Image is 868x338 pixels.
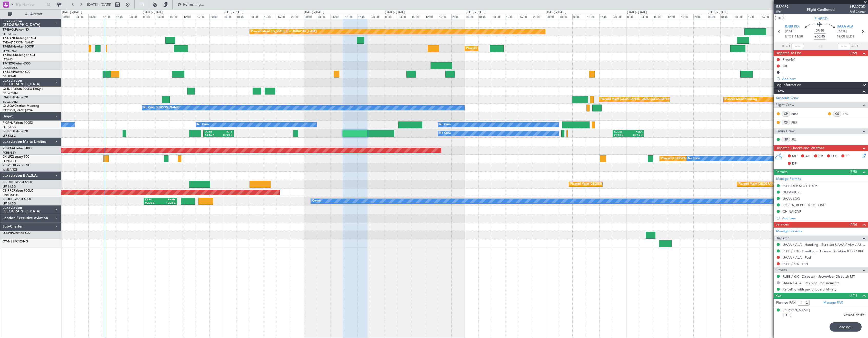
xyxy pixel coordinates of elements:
div: RJBB DEP SLOT 1140z [783,184,817,188]
a: EVRA/[PERSON_NAME] [3,41,34,44]
div: Planned Maint [GEOGRAPHIC_DATA] [466,45,515,52]
div: 00:00 [62,14,75,19]
div: CP [782,111,790,117]
div: 20:00 [129,14,142,19]
div: 08:00 [572,14,586,19]
div: 00:00 [384,14,397,19]
a: PHL [843,111,854,116]
a: RJBB / KIX - Dispatch - JetAdvisor Dispatch MT [783,274,855,279]
div: 16:00 [519,14,532,19]
div: 16:00 [599,14,613,19]
a: LX-INBFalcon 900EX EASy II [3,88,43,91]
div: 16:00 [196,14,209,19]
div: 00:00 [707,14,720,19]
span: MF [792,154,797,159]
a: DNMM/LOS [3,193,18,197]
div: 16:00 [761,14,774,19]
span: Dispatch [775,236,790,241]
div: DEPARTURE [783,190,802,194]
span: 5/6 [776,10,789,14]
input: --:-- [792,43,804,49]
a: F-HECDFalcon 7X [3,130,28,133]
div: 12:00 [183,14,196,19]
span: UAAA ALA [837,24,853,29]
div: Add new [782,216,865,220]
span: F-GPNJ [3,121,14,125]
div: 04:00 [559,14,572,19]
span: T7-DYN [3,37,14,40]
div: ISP [782,137,790,142]
a: RJBB / KIX - Fuel [783,262,808,266]
div: 08:00 [169,14,182,19]
span: ATOT [782,44,790,49]
div: Planned Maint [GEOGRAPHIC_DATA] ([GEOGRAPHIC_DATA]) [739,180,819,188]
span: Leg Information [775,82,801,88]
div: CS [782,120,790,125]
span: LEA270D [850,4,865,10]
div: 00:00 [304,14,317,19]
div: Owner [312,197,321,205]
span: ETOT [785,34,793,39]
span: (5/5) [850,169,857,174]
div: 18:15 Z [205,134,219,137]
label: Planned PAX [776,300,795,305]
span: 9H-LPZ [3,155,13,158]
div: 08:00 [411,14,424,19]
div: 08:00 [653,14,666,19]
div: 20:00 [290,14,303,19]
a: T7-LZZIPraetor 600 [3,71,30,74]
div: Planned Maint [US_STATE] ([GEOGRAPHIC_DATA]) [251,28,317,35]
button: All Aircraft [6,10,56,18]
div: [DATE] - [DATE] [62,10,82,15]
div: [DATE] - [DATE] [466,10,485,15]
div: Planned Maint [GEOGRAPHIC_DATA] ([GEOGRAPHIC_DATA]) [570,180,651,188]
div: KOREA, REPUBLIC OF OVF [783,203,825,207]
a: FCBB/BZV [3,151,16,155]
div: 20:00 [693,14,707,19]
div: 12:00 [263,14,276,19]
div: 04:00 [156,14,169,19]
a: EDLW/DTM [3,100,18,104]
div: KSEA [628,130,642,134]
a: D-ILWPCitation CJ2 [3,232,31,235]
a: T7-EAGLFalcon 8X [3,28,29,31]
div: [DATE] - [DATE] [708,10,727,15]
a: UAAA / ALA - Handling - Euro Jet UAAA / ALA / ASTER AVIATION SERVICES [783,242,865,247]
div: 20:00 [532,14,545,19]
div: 04:00 [317,14,330,19]
div: 00:30 Z [145,201,160,205]
div: 20:00 [451,14,465,19]
div: 16:00 [438,14,451,19]
span: (0/2) [850,50,857,56]
div: [DATE] - [DATE] [304,10,324,15]
span: 19:00 [837,34,845,39]
div: 04:00 [640,14,653,19]
div: 16:00 [357,14,371,19]
div: . [783,70,784,74]
span: Dispatch Checks and Weather [775,145,824,151]
a: 9H-LPZLegacy 500 [3,155,29,158]
button: Refreshing... [175,1,206,9]
div: EHAM [160,198,175,202]
span: CS-DOU [3,181,15,184]
div: 04:00 [720,14,734,19]
a: Schedule Crew [776,96,799,101]
span: D-ILWP [3,232,13,235]
div: KSFO [145,198,160,202]
span: FFC [831,154,837,159]
div: 04:00 [478,14,492,19]
a: LFMN/NCE [3,49,18,53]
a: 9H-VSLKFalcon 7X [3,164,29,167]
div: 08:00 [331,14,344,19]
div: [DATE] - [DATE] [627,10,647,15]
div: [PERSON_NAME] [783,308,810,313]
a: JRL [791,137,803,142]
span: DP [792,161,797,166]
div: 08:00 [250,14,263,19]
div: Add new [782,77,865,81]
div: UAAA LDG [783,196,800,201]
div: No Crew [439,121,451,129]
div: 12:00 [586,14,599,19]
div: 00:00 [626,14,640,19]
a: UAAA / ALA - Fuel [783,255,811,260]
